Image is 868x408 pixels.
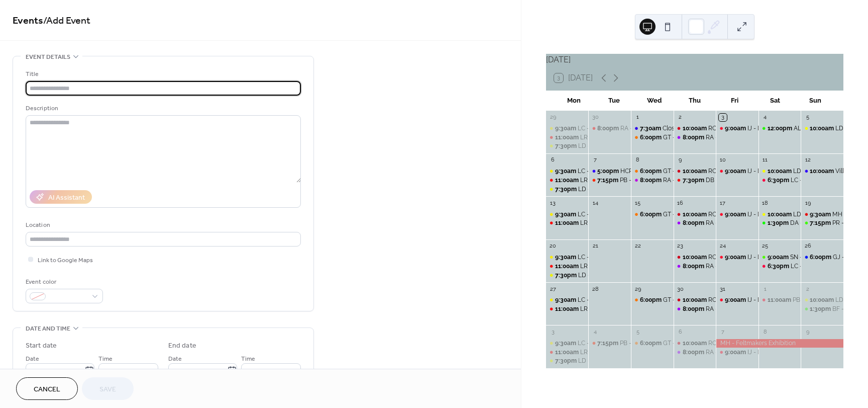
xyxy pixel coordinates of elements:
span: 5:00pm [597,167,620,176]
div: MH - Feltmakers Exhibition [716,339,843,348]
div: RA - Band Practice (Thu) [674,219,716,227]
div: IJ - [GEOGRAPHIC_DATA][PERSON_NAME] [747,210,864,219]
div: 18 [762,199,769,207]
div: LR - Yoga group [580,176,625,185]
div: 1 [762,285,769,293]
div: LR - Yoga group [546,176,589,185]
span: 10:00am [810,167,835,176]
div: LC - Pilates [578,167,609,176]
span: 10:00am [810,124,835,133]
span: 10:00am [810,296,835,304]
div: Closed for Maintenance [631,124,674,133]
div: AL - Private Party [758,124,801,133]
div: GT - Private Meeting [631,133,674,142]
div: 23 [677,242,684,250]
div: 8 [634,156,641,164]
span: Date and time [26,323,70,334]
div: 27 [549,285,557,293]
div: Sat [755,91,795,111]
div: 5 [634,328,641,336]
div: 4 [591,328,599,336]
div: IJ - St Johns church [716,296,758,304]
div: GT - Private Meeting [631,210,674,219]
div: HCRR - Committee [588,167,631,176]
div: RA - Band Practice [620,124,673,133]
span: 1:30pm [810,305,832,313]
span: 6:30pm [768,262,791,271]
span: Date [26,354,39,364]
span: 6:00pm [810,253,833,262]
span: 7:15pm [597,176,620,185]
div: LC - Pilates [578,124,609,133]
div: IJ - St Johns church [716,210,758,219]
div: RA - Band Practice (Thu) [674,348,716,357]
div: LR - Yoga group [580,305,625,313]
span: 8:00pm [683,262,706,271]
div: DA - MK Classical Guitar Soc. [758,219,801,227]
div: 22 [634,242,641,250]
div: LR - Yoga group [546,348,589,357]
div: LD - Choir practice [578,357,631,365]
div: 2 [804,285,811,293]
div: RA - Band Practice (Thu) [706,133,774,142]
span: 11:00am [768,296,793,304]
span: Event details [26,52,70,62]
span: 7:30pm [555,142,578,150]
span: 6:00pm [640,167,663,176]
span: Link to Google Maps [38,255,93,266]
div: 3 [719,114,726,121]
div: 5 [804,114,811,121]
div: 8 [762,328,769,336]
div: LD - Messiah Rehearsal [793,210,860,219]
span: 8:00pm [640,176,663,185]
span: 1:30pm [768,219,790,227]
span: 10:00am [683,296,708,304]
div: RA - Band Practice (Thu) [674,133,716,142]
span: 6:00pm [640,296,663,304]
a: Events [13,11,43,31]
div: LD - Messiah Rehearsal [801,296,843,304]
div: MH - Feltmakers [801,210,843,219]
span: 7:30pm [555,357,578,365]
div: PR - Private meeting [801,219,843,227]
span: 10:00am [683,124,708,133]
span: / Add Event [43,11,90,31]
div: Event color [26,277,101,287]
span: 7:30pm [555,185,578,194]
span: 9:30am [555,253,578,262]
span: 9:30am [555,124,578,133]
div: LD - Choir practice [578,142,631,150]
div: LR - Yoga group [546,305,589,313]
div: Tue [594,91,634,111]
div: LR - Yoga group [546,219,589,227]
div: PB - Art group [588,339,631,348]
div: RA - Band Practice (Thu) [674,305,716,313]
div: GT - Private Meeting [663,339,720,348]
div: RC - Yoga [674,210,716,219]
div: 26 [804,242,811,250]
div: Village Harvest Lunch [801,167,843,176]
span: 9:00am [768,253,790,262]
div: RC - Yoga [674,124,716,133]
span: 9:30am [555,339,578,348]
div: Sun [795,91,835,111]
div: RC - Yoga [708,253,736,262]
div: RC - Yoga [708,296,736,304]
div: RA - Band Practice (Thu) [706,219,774,227]
div: Location [26,220,299,230]
div: LR - Yoga group [580,348,625,357]
div: LC - Pilates [546,339,589,348]
div: 13 [549,199,557,207]
div: LD - Messiah Rehearsal [758,167,801,176]
span: 6:00pm [640,339,663,348]
div: 31 [719,285,726,293]
div: LR - Yoga group [580,262,625,271]
span: 8:00pm [597,124,620,133]
div: SN - Private Party [790,253,839,262]
div: LC - Pilates [578,210,609,219]
div: RA - Band Practice (Wed) [663,176,733,185]
span: 10:00am [683,210,708,219]
div: DB - Men's club [706,176,750,185]
div: LC - Young Church [758,176,801,185]
div: LC - Pilates [546,167,589,176]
